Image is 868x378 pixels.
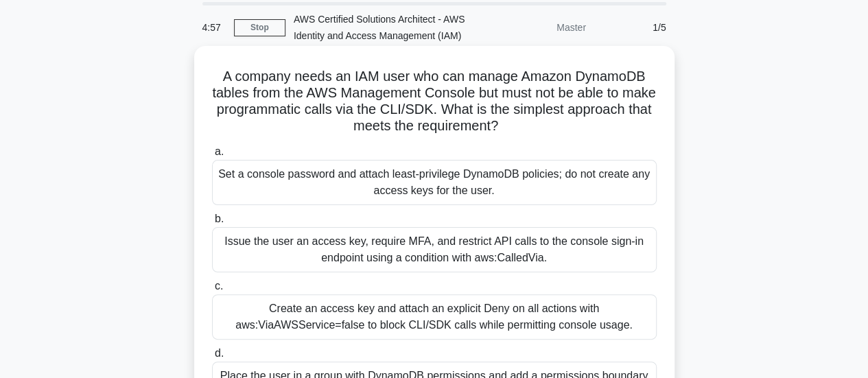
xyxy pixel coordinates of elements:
[212,227,657,272] div: Issue the user an access key, require MFA, and restrict API calls to the console sign-in endpoint...
[212,160,657,205] div: Set a console password and attach least-privilege DynamoDB policies; do not create any access key...
[234,19,285,36] a: Stop
[215,145,224,157] span: a.
[215,347,224,359] span: d.
[212,294,657,340] div: Create an access key and attach an explicit Deny on all actions with aws:ViaAWSService=false to b...
[211,68,658,135] h5: A company needs an IAM user who can manage Amazon DynamoDB tables from the AWS Management Console...
[194,14,234,41] div: 4:57
[594,14,675,41] div: 1/5
[215,280,223,292] span: c.
[474,14,594,41] div: Master
[285,5,474,49] div: AWS Certified Solutions Architect - AWS Identity and Access Management (IAM)
[215,213,224,224] span: b.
